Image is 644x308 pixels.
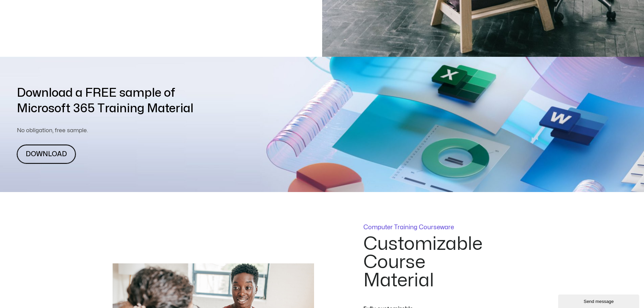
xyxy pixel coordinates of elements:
a: DOWNLOAD [17,145,76,164]
iframe: chat widget [558,293,641,308]
div: Download a FREE sample of Microsoft 365 Training Material [17,85,193,116]
h2: Customizable Course Material [363,235,499,290]
div: No obligation, free sample. [17,126,193,135]
p: Computer Training Courseware [363,224,499,231]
